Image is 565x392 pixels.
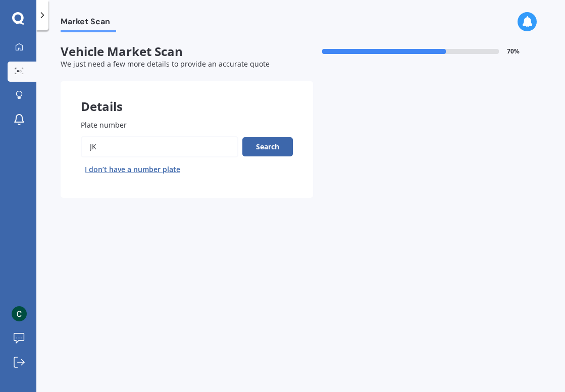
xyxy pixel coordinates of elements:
span: Vehicle Market Scan [61,44,301,59]
button: Search [242,137,293,156]
input: Enter plate number [81,136,238,157]
button: I don’t have a number plate [81,161,184,178]
span: 70 % [507,48,520,55]
span: Plate number [81,120,127,130]
div: Details [61,81,313,111]
span: We just need a few more details to provide an accurate quote [61,59,270,69]
img: ACg8ocLyhQFBFTjRcnQ37g3vyKixK_hwd1psKqMcYjbFAg6GXpqPSg=s96-c [12,306,27,321]
span: Market Scan [61,17,116,30]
